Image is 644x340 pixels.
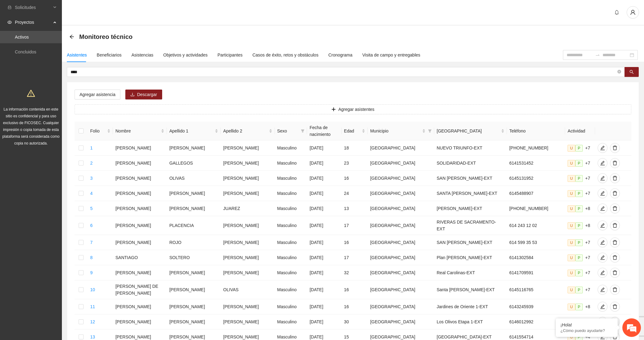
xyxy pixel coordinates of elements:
td: SANTA [PERSON_NAME]-EXT [434,186,507,201]
td: 6141709591 [507,265,565,280]
span: Edad [344,128,361,134]
span: Apellido 1 [169,128,214,134]
div: Back [69,34,74,40]
td: [DATE] [307,141,341,156]
span: delete [610,206,620,211]
td: [PERSON_NAME] DE [PERSON_NAME] [113,280,167,299]
div: Beneficiarios [97,52,122,58]
button: delete [610,188,620,198]
button: delete [610,302,620,312]
span: U [568,304,575,310]
td: [PERSON_NAME] [221,171,274,186]
span: edit [598,145,607,150]
th: Teléfono [507,122,565,141]
td: 6143245939 [507,299,565,314]
span: user [627,10,639,15]
td: 6146012992 [507,314,565,330]
span: Sexo [277,128,299,134]
td: Masculino [275,299,307,314]
td: [PERSON_NAME] [221,156,274,171]
td: 614 599 35 53 [507,235,565,250]
a: 4 [90,191,93,196]
button: delete [610,253,620,262]
span: P [575,270,583,276]
a: Activos [15,35,29,40]
td: OLIVAS [221,280,274,299]
div: Objetivos y actividades [163,52,208,58]
button: plusAgregar asistentes [75,104,631,114]
span: arrow-left [69,34,74,39]
button: delete [610,237,620,247]
span: P [575,205,583,212]
a: 8 [90,255,93,260]
span: Proyectos [15,16,51,28]
td: 16 [342,299,368,314]
td: 17 [342,250,368,265]
span: Municipio [370,128,421,134]
td: 6145488907 [507,186,565,201]
span: bell [612,10,621,15]
th: Apellido 2 [221,122,274,141]
span: Apellido 2 [223,128,267,134]
td: [GEOGRAPHIC_DATA] [368,250,434,265]
span: plus [331,107,336,112]
td: [DATE] [307,314,341,330]
td: 32 [342,265,368,280]
td: [PERSON_NAME] [221,265,274,280]
th: Colonia [434,122,507,141]
button: downloadDescargar [125,90,162,99]
td: +7 [565,280,595,299]
td: [PERSON_NAME]-EXT [434,201,507,216]
div: Asistencias [132,52,153,58]
span: swap-right [595,52,600,57]
td: [PERSON_NAME] [221,141,274,156]
td: NUEVO TRIUNFO-EXT [434,141,507,156]
span: delete [610,145,620,150]
td: [PERSON_NAME] [221,186,274,201]
th: Nombre [113,122,167,141]
td: +7 [565,250,595,265]
button: edit [598,220,607,230]
span: Nombre [115,128,160,134]
td: [DATE] [307,171,341,186]
td: [PERSON_NAME] [113,235,167,250]
td: [DATE] [307,250,341,265]
span: U [568,190,575,197]
td: Masculino [275,235,307,250]
a: 12 [90,319,95,324]
div: Asistentes [67,52,87,58]
td: +7 [565,235,595,250]
td: [DATE] [307,235,341,250]
td: [PERSON_NAME] [167,141,221,156]
span: P [575,222,583,229]
td: Los Olivos Etapa 1-EXT [434,314,507,330]
span: U [568,160,575,167]
td: [GEOGRAPHIC_DATA] [368,216,434,235]
span: Descargar [137,91,157,98]
td: [PERSON_NAME] [167,314,221,330]
td: [GEOGRAPHIC_DATA] [368,186,434,201]
td: [DATE] [307,216,341,235]
span: delete [610,161,620,166]
span: Monitoreo técnico [79,32,132,42]
span: [GEOGRAPHIC_DATA] [437,128,500,134]
td: +7 [565,171,595,186]
span: close-circle [617,70,621,73]
span: U [568,254,575,261]
span: edit [598,176,607,181]
td: 6145116765 [507,280,565,299]
button: edit [598,204,607,213]
button: edit [598,173,607,183]
td: 6141302584 [507,250,565,265]
span: P [575,160,583,167]
span: P [575,175,583,182]
td: [PERSON_NAME] [221,299,274,314]
td: 6145131952 [507,171,565,186]
th: Folio [88,122,113,141]
button: delete [610,220,620,230]
span: Agregar asistencia [80,91,115,98]
button: edit [598,285,607,295]
span: P [575,254,583,261]
span: to [595,52,600,57]
button: delete [610,143,620,153]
